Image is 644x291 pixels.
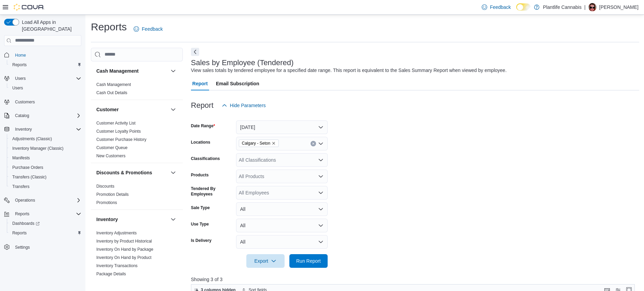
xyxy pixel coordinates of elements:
button: Catalog [12,112,32,120]
a: Settings [12,243,32,251]
span: Customers [12,98,81,106]
label: Use Type [191,221,209,227]
span: Customer Queue [96,145,127,150]
span: Dark Mode [516,11,517,11]
span: Catalog [15,113,29,118]
button: Inventory [96,216,168,223]
a: New Customers [96,154,125,158]
span: Transfers (Classic) [10,173,81,181]
button: Cash Management [169,67,177,75]
span: Package History [96,279,126,285]
label: Is Delivery [191,238,211,243]
h3: Report [191,101,214,110]
span: Customer Purchase History [96,137,147,142]
span: Catalog [12,112,81,120]
button: Clear input [311,141,316,146]
span: Run Report [296,258,321,264]
span: Customer Loyalty Points [96,129,141,134]
span: Inventory Manager (Classic) [10,144,81,152]
span: Promotions [96,200,117,205]
h3: Inventory [96,216,118,223]
a: Adjustments (Classic) [10,135,55,143]
a: Reports [10,61,29,69]
button: Operations [1,195,84,205]
label: Sale Type [191,205,210,210]
span: Settings [12,243,81,251]
button: Hide Parameters [219,99,269,112]
button: All [236,235,328,249]
button: Purchase Orders [7,163,84,172]
span: Feedback [490,4,511,11]
a: Promotion Details [96,192,129,197]
span: Home [15,53,26,58]
span: Transfers [12,184,29,189]
span: Discounts [96,184,114,189]
a: Inventory Transactions [96,263,138,268]
span: Calgary - Seton [242,140,270,147]
button: Home [1,50,84,60]
a: Discounts [96,184,114,189]
div: Discounts & Promotions [91,182,183,209]
a: Home [12,51,29,59]
span: Operations [12,196,81,204]
button: Users [7,83,84,93]
a: Inventory Adjustments [96,231,137,235]
span: Customer Activity List [96,120,136,126]
span: Report [192,77,208,90]
a: Cash Management [96,82,131,87]
span: Dashboards [10,219,81,228]
span: Inventory [15,127,32,132]
button: Adjustments (Classic) [7,134,84,144]
input: Dark Mode [516,3,531,11]
span: Adjustments (Classic) [10,135,81,143]
h3: Customer [96,106,119,113]
span: Manifests [10,154,81,162]
span: Home [12,51,81,59]
button: Open list of options [318,157,324,163]
label: Tendered By Employees [191,186,233,197]
a: Inventory by Product Historical [96,239,152,244]
span: Package Details [96,271,126,277]
button: All [236,219,328,232]
button: Discounts & Promotions [96,169,168,176]
button: Transfers [7,182,84,191]
button: Catalog [1,111,84,120]
button: Manifests [7,153,84,163]
span: Inventory On Hand by Package [96,247,153,252]
span: Inventory by Product Historical [96,238,152,244]
a: Customer Loyalty Points [96,129,141,134]
button: Next [191,48,199,56]
span: Reports [10,229,81,237]
button: Run Report [289,254,328,268]
p: Showing 3 of 3 [191,276,639,283]
a: Feedback [479,0,513,14]
button: Users [12,74,28,83]
a: Cash Out Details [96,90,127,95]
a: Promotions [96,200,117,205]
h1: Reports [91,20,127,34]
span: Customers [15,99,35,105]
button: Customer [96,106,168,113]
span: Inventory Adjustments [96,230,137,236]
span: Inventory Manager (Classic) [12,146,64,151]
label: Classifications [191,156,220,161]
label: Locations [191,140,210,145]
button: Reports [12,210,32,218]
span: Reports [12,62,27,68]
a: Dashboards [7,219,84,228]
button: Inventory [169,215,177,223]
p: | [584,3,586,11]
a: Users [10,84,26,92]
button: Users [1,74,84,83]
button: Remove Calgary - Seton from selection in this group [272,141,276,145]
nav: Complex example [4,47,81,270]
span: Users [12,85,23,91]
button: Inventory [1,125,84,134]
span: Load All Apps in [GEOGRAPHIC_DATA] [19,19,81,32]
img: Cova [14,4,44,11]
button: Open list of options [318,141,324,146]
span: Feedback [142,26,163,32]
a: Purchase Orders [10,163,46,172]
